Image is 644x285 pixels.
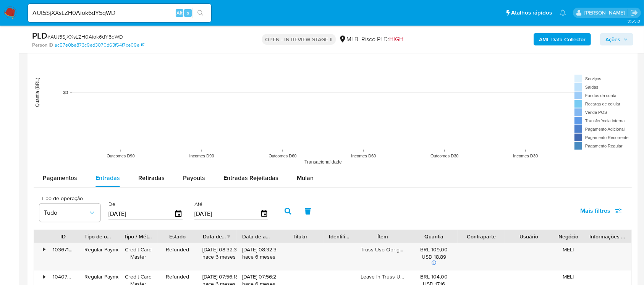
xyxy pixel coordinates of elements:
span: HIGH [389,35,403,44]
span: Atalhos rápidos [511,9,552,17]
span: Risco PLD: [361,35,403,44]
button: Ações [600,33,633,45]
span: Ações [605,33,620,45]
p: OPEN - IN REVIEW STAGE II [262,34,336,45]
b: AML Data Collector [539,33,586,45]
a: Sair [630,9,638,17]
input: Pesquise usuários ou casos... [28,8,211,18]
b: Person ID [32,42,53,49]
a: Notificações [560,10,566,16]
span: s [187,9,189,16]
span: # AUt5SjXXsLZH0Aiok6dY5qWD [47,33,123,40]
a: ac57e0be873c9ed3070d63f54f7ce09e [55,42,144,49]
button: AML Data Collector [534,33,591,45]
p: adriano.brito@mercadolivre.com [584,9,628,16]
button: search-icon [193,8,208,18]
b: PLD [32,29,47,42]
span: Alt [176,9,183,16]
div: MLB [339,35,358,44]
span: 3.155.0 [628,18,640,24]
